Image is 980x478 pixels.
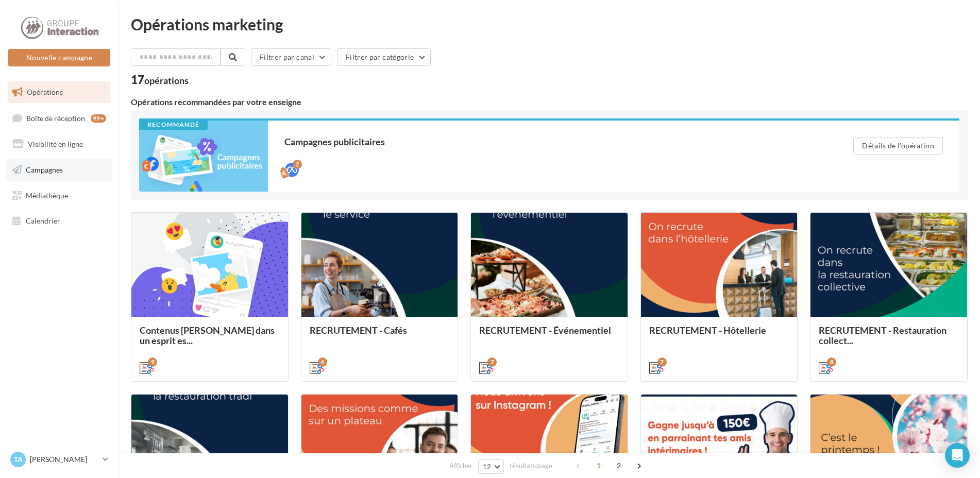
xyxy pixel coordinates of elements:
span: 2 [611,457,627,474]
span: Visibilité en ligne [28,140,83,148]
div: Campagnes publicitaires [284,137,812,146]
div: opérations [144,76,189,85]
span: résultats/page [510,461,552,471]
span: Calendrier [26,216,60,225]
span: RECRUTEMENT - Cafés [310,325,407,336]
a: Visibilité en ligne [6,133,112,155]
span: Contenus [PERSON_NAME] dans un esprit es... [140,325,275,346]
span: Médiathèque [26,191,68,199]
a: TA [PERSON_NAME] [8,450,110,469]
span: Campagnes [26,165,63,174]
span: 12 [483,463,492,471]
div: 4 [318,357,327,367]
div: 8 [827,357,836,367]
div: Recommandé [139,121,208,130]
p: [PERSON_NAME] [30,454,98,465]
a: Campagnes [6,159,112,181]
button: Filtrer par canal [251,48,331,66]
div: 7 [487,357,497,367]
span: Opérations [27,88,63,96]
div: 17 [131,74,189,86]
div: Open Intercom Messenger [945,443,970,468]
span: RECRUTEMENT - Restauration collect... [819,325,947,346]
span: 1 [590,457,607,474]
a: Boîte de réception99+ [6,107,112,129]
div: 9 [148,357,157,367]
span: Boîte de réception [26,113,85,122]
button: Filtrer par catégorie [337,48,431,66]
div: Opérations marketing [131,16,968,32]
div: Opérations recommandées par votre enseigne [131,98,968,106]
span: RECRUTEMENT - Hôtellerie [649,325,766,336]
button: 12 [478,459,504,474]
a: Opérations [6,81,112,103]
span: Afficher [449,461,472,471]
button: Nouvelle campagne [8,49,110,66]
div: 7 [657,357,667,367]
a: Médiathèque [6,185,112,207]
div: 2 [293,160,302,169]
a: Calendrier [6,210,112,232]
div: 99+ [91,114,106,123]
button: Détails de l'opération [853,137,943,155]
span: RECRUTEMENT - Événementiel [479,325,611,336]
span: TA [14,454,23,465]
